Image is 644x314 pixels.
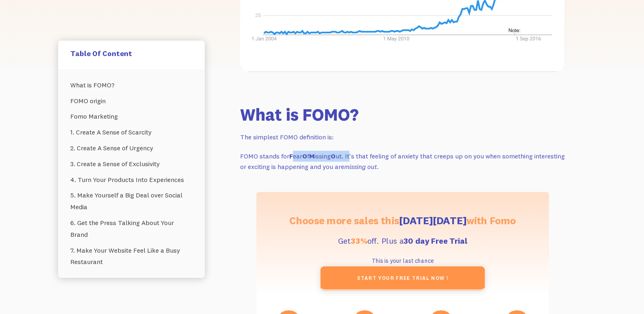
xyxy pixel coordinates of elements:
a: 4. Turn Your Products Into Experiences [70,171,193,187]
a: Start your free trial now ! [320,266,485,290]
a: 7. Make Your Website Feel Like a Busy Restaurant [70,242,193,270]
em: missing out [344,162,377,171]
a: 6. Get the Press Talking About Your Brand [70,215,193,243]
p: FOMO stands for ear f issing ut. It's that feeling of anxiety that creeps up on you when somethin... [240,151,565,172]
a: FOMO origin [70,93,193,108]
a: Fomo Marketing [70,108,193,124]
strong: M [309,152,314,160]
a: 3. Create a Sense of Exclusivity [70,156,193,171]
strong: O [331,152,336,160]
a: 2. Create A Sense of Urgency [70,140,193,156]
div: This is your last chance [278,256,527,266]
a: What is FOMO? [70,77,193,93]
p: The simplest FOMO definition is: [240,132,565,143]
span: 33% [351,236,367,246]
strong: F [289,152,293,160]
strong: O [302,152,307,160]
div: Get off. Plus a [278,236,527,246]
h2: What is FOMO? [240,104,565,125]
h5: Table Of Content [70,49,193,58]
span: 30 day Free Trial [403,236,468,246]
div: Choose more sales this with Fomo [278,214,527,227]
span: [DATE][DATE] [399,214,467,227]
a: 5. Make Yourself a Big Deal over Social Media [70,187,193,215]
a: 1. Create A Sense of Scarcity [70,124,193,140]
